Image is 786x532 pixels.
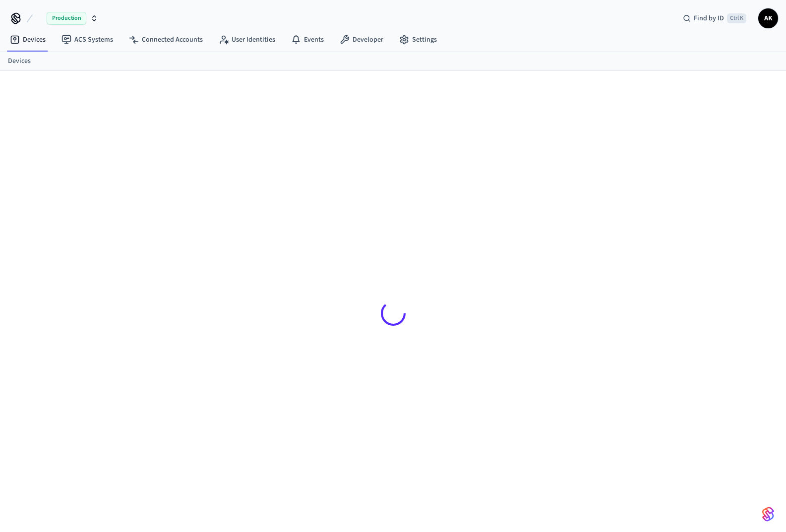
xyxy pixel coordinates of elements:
a: Connected Accounts [121,31,211,49]
span: AK [759,9,777,27]
a: Settings [391,31,445,49]
div: Find by IDCtrl K [675,9,754,27]
a: Developer [332,31,391,49]
a: Devices [2,31,54,49]
span: Find by ID [694,13,724,23]
a: User Identities [211,31,283,49]
span: Ctrl K [727,13,746,23]
a: Events [283,31,332,49]
button: AK [758,8,778,28]
a: ACS Systems [54,31,121,49]
a: Devices [8,56,31,66]
img: SeamLogoGradient.69752ec5.svg [762,506,774,522]
span: Production [47,12,86,25]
